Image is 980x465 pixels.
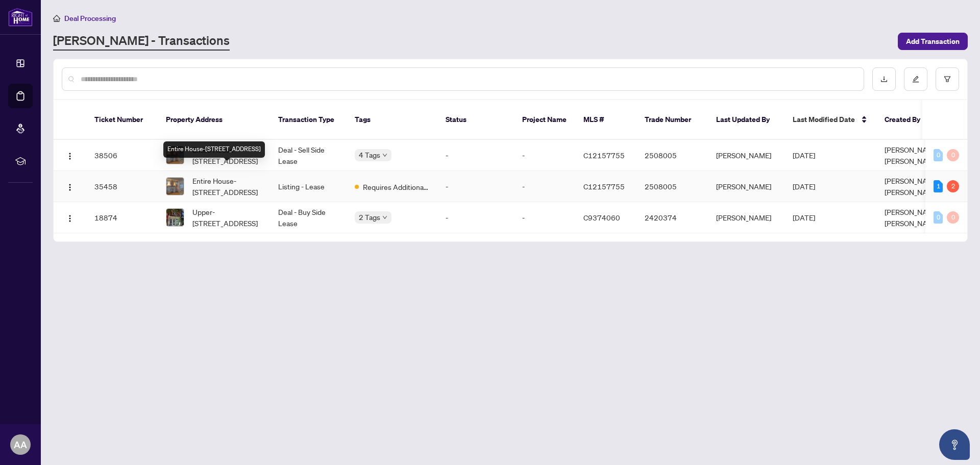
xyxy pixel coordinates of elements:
[583,151,625,160] span: C12157755
[192,206,262,229] span: Upper-[STREET_ADDRESS]
[64,14,116,23] span: Deal Processing
[636,100,708,140] th: Trade Number
[359,211,380,223] span: 2 Tags
[437,100,514,140] th: Status
[66,152,74,160] img: Logo
[270,171,347,202] td: Listing - Lease
[86,171,158,202] td: 35458
[793,151,815,160] span: [DATE]
[880,76,888,83] span: download
[363,181,429,192] span: Requires Additional Docs
[53,15,60,22] span: home
[934,180,943,192] div: 1
[636,171,708,202] td: 2508005
[944,76,951,83] span: filter
[708,171,785,202] td: [PERSON_NAME]
[583,213,620,222] span: C9374060
[66,214,74,223] img: Logo
[8,8,33,27] img: logo
[166,178,184,195] img: thumbnail-img
[163,141,265,158] div: Entire House-[STREET_ADDRESS]
[708,202,785,233] td: [PERSON_NAME]
[793,114,855,125] span: Last Modified Date
[636,202,708,233] td: 2420374
[14,437,27,452] span: AA
[947,149,959,161] div: 0
[885,207,940,228] span: [PERSON_NAME] [PERSON_NAME]
[62,178,78,194] button: Logo
[636,140,708,171] td: 2508005
[62,147,78,163] button: Logo
[912,76,919,83] span: edit
[514,140,575,171] td: -
[270,140,347,171] td: Deal - Sell Side Lease
[514,202,575,233] td: -
[270,202,347,233] td: Deal - Buy Side Lease
[514,100,575,140] th: Project Name
[947,211,959,224] div: 0
[904,67,927,91] button: edit
[934,149,943,161] div: 0
[708,140,785,171] td: [PERSON_NAME]
[876,100,938,140] th: Created By
[382,215,387,220] span: down
[885,145,940,165] span: [PERSON_NAME] [PERSON_NAME]
[575,100,636,140] th: MLS #
[872,67,896,91] button: download
[437,202,514,233] td: -
[936,67,959,91] button: filter
[166,209,184,226] img: thumbnail-img
[885,176,940,197] span: [PERSON_NAME] [PERSON_NAME]
[86,100,158,140] th: Ticket Number
[359,149,380,161] span: 4 Tags
[898,33,968,50] button: Add Transaction
[934,211,943,224] div: 0
[158,100,270,140] th: Property Address
[939,429,970,460] button: Open asap
[583,182,625,191] span: C12157755
[785,100,876,140] th: Last Modified Date
[437,140,514,171] td: -
[86,140,158,171] td: 38506
[437,171,514,202] td: -
[708,100,785,140] th: Last Updated By
[66,183,74,191] img: Logo
[270,100,347,140] th: Transaction Type
[793,213,815,222] span: [DATE]
[86,202,158,233] td: 18874
[514,171,575,202] td: -
[947,180,959,192] div: 2
[192,175,262,198] span: Entire House-[STREET_ADDRESS]
[793,182,815,191] span: [DATE]
[347,100,437,140] th: Tags
[53,32,230,51] a: [PERSON_NAME] - Transactions
[382,153,387,158] span: down
[906,33,960,50] span: Add Transaction
[62,209,78,226] button: Logo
